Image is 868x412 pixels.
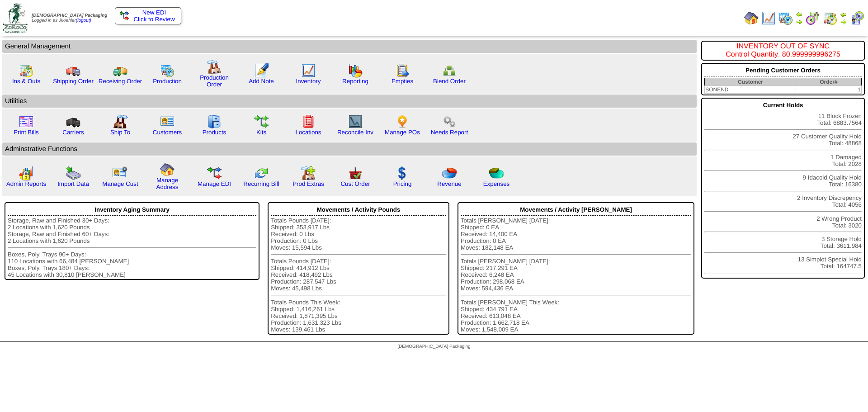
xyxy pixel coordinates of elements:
img: import.gif [66,166,80,180]
span: Logged in as Jkoehler [32,13,107,23]
img: prodextras.gif [301,166,316,180]
a: Recurring Bill [243,180,279,187]
a: Shipping Order [53,78,94,85]
img: pie_chart.png [442,166,457,180]
a: (logout) [76,18,91,23]
td: 1 [796,86,862,94]
div: Inventory Aging Summary [8,204,256,216]
a: Locations [295,129,321,136]
img: arrowleft.gif [796,11,803,18]
img: calendarprod.gif [160,63,175,78]
a: Needs Report [431,129,468,136]
img: reconcile.gif [254,166,269,180]
a: Carriers [62,129,84,136]
img: cust_order.png [348,166,363,180]
th: Order# [796,78,862,86]
img: truck3.gif [66,114,80,129]
img: ediSmall.gif [120,11,129,20]
img: orders.gif [254,63,269,78]
img: truck.gif [66,63,80,78]
div: 11 Block Frozen Total: 6883.7564 27 Customer Quality Hold Total: 48868 1 Damaged Total: 2028 9 Id... [701,98,865,279]
a: Import Data [57,180,89,187]
div: Totals Pounds [DATE]: Shipped: 353,917 Lbs Received: 0 Lbs Production: 0 Lbs Moves: 15,594 Lbs To... [271,217,446,333]
a: Manage POs [385,129,420,136]
img: line_graph.gif [301,63,316,78]
a: Reconcile Inv [337,129,373,136]
a: Reporting [342,78,368,85]
img: pie_chart2.png [489,166,504,180]
img: line_graph2.gif [348,114,363,129]
span: [DEMOGRAPHIC_DATA] Packaging [397,344,470,349]
a: Production Order [200,74,229,88]
img: calendarblend.gif [806,11,820,25]
a: Cust Order [340,180,370,187]
img: customers.gif [160,114,175,129]
img: graph2.png [19,166,33,180]
a: Production [153,78,182,85]
img: locations.gif [301,114,316,129]
div: Storage, Raw and Finished 30+ Days: 2 Locations with 1,620 Pounds Storage, Raw and Finished 60+ D... [8,217,256,278]
a: Add Note [249,78,274,85]
img: zoroco-logo-small.webp [3,3,28,33]
img: managecust.png [112,166,129,180]
img: calendarcustomer.gif [850,11,864,25]
a: Print Bills [14,129,39,136]
a: Ship To [110,129,130,136]
img: workorder.gif [395,63,410,78]
img: dollar.gif [395,166,410,180]
a: Ins & Outs [12,78,40,85]
div: Current Holds [704,99,862,111]
img: factory.gif [207,60,222,74]
td: General Management [2,40,697,53]
a: Receiving Order [99,78,142,85]
img: factory2.gif [113,114,127,129]
img: workflow.png [442,114,457,129]
img: home.gif [744,11,759,25]
img: invoice2.gif [19,114,33,129]
span: New EDI [142,9,166,16]
a: Manage Cust [102,180,138,187]
img: home.gif [160,162,175,177]
img: network.png [442,63,457,78]
a: Pricing [393,180,412,187]
img: edi.gif [207,166,222,180]
a: Revenue [437,180,461,187]
img: workflow.gif [254,114,269,129]
a: Kits [256,129,266,136]
img: po.png [395,114,410,129]
a: Prod Extras [292,180,324,187]
img: cabinet.gif [207,114,222,129]
img: arrowleft.gif [840,11,847,18]
img: graph.gif [348,63,363,78]
img: arrowright.gif [796,18,803,25]
img: arrowright.gif [840,18,847,25]
td: SONEND [705,86,796,94]
img: calendarprod.gif [778,11,793,25]
a: Empties [392,78,413,85]
a: Manage EDI [198,180,231,187]
div: INVENTORY OUT OF SYNC Control Quantity: 80.999999996275 [704,43,862,59]
span: Click to Review [120,16,176,23]
div: Movements / Activity [PERSON_NAME] [461,204,691,216]
a: Manage Address [156,177,179,190]
th: Customer [705,78,796,86]
td: Utilities [2,95,697,108]
a: Blend Order [433,78,466,85]
div: Pending Customer Orders [704,65,862,76]
a: Inventory [296,78,321,85]
img: calendarinout.gif [823,11,837,25]
div: Movements / Activity Pounds [271,204,446,216]
img: truck2.gif [113,63,127,78]
div: Totals [PERSON_NAME] [DATE]: Shipped: 0 EA Received: 14,400 EA Production: 0 EA Moves: 182,148 EA... [461,217,691,333]
a: Products [203,129,226,136]
span: [DEMOGRAPHIC_DATA] Packaging [32,13,107,18]
td: Adminstrative Functions [2,142,697,156]
a: Customers [153,129,182,136]
a: Expenses [483,180,510,187]
a: Admin Reports [6,180,46,187]
a: New EDI Click to Review [120,9,176,23]
img: calendarinout.gif [19,63,33,78]
img: line_graph.gif [761,11,776,25]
